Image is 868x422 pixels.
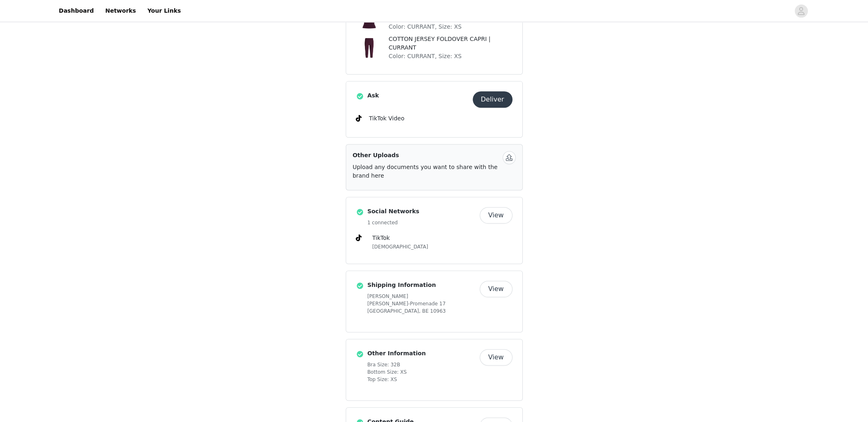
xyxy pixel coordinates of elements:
div: avatar [797,5,805,18]
a: Deliver [473,97,512,103]
h5: [DEMOGRAPHIC_DATA] [372,243,512,250]
div: Shipping Information [346,271,523,332]
span: Bra Size: 32B [367,361,476,368]
div: Social Networks [346,197,523,264]
a: View [480,354,512,361]
span: Upload any documents you want to share with the brand here [353,164,498,179]
p: Color: CURRANT, Size: XS [389,52,512,61]
button: View [480,281,512,297]
h4: Social Networks [367,207,476,216]
a: Your Links [143,2,186,20]
button: View [480,207,512,223]
h4: TikTok [372,234,512,242]
h4: Other Information [367,349,476,358]
a: Dashboard [54,2,99,20]
button: Deliver [473,91,512,108]
h4: Shipping Information [367,281,476,289]
div: Ask [346,81,523,138]
a: Networks [100,2,141,20]
a: View [480,286,512,292]
span: 1 connected [367,220,398,226]
h4: Ask [367,91,469,100]
div: Other Information [346,339,523,401]
h5: [PERSON_NAME] [PERSON_NAME]-Promenade 17 [GEOGRAPHIC_DATA], BE 10963 [367,293,476,315]
span: TikTok Video [369,115,405,122]
span: Bottom Size: XS [367,368,476,376]
p: COTTON JERSEY FOLDOVER CAPRI | CURRANT [389,35,512,52]
span: Top Size: XS [367,376,476,383]
h4: Other Uploads [353,151,499,160]
button: View [480,349,512,366]
p: Color: CURRANT, Size: XS [389,23,512,31]
a: View [480,212,512,219]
